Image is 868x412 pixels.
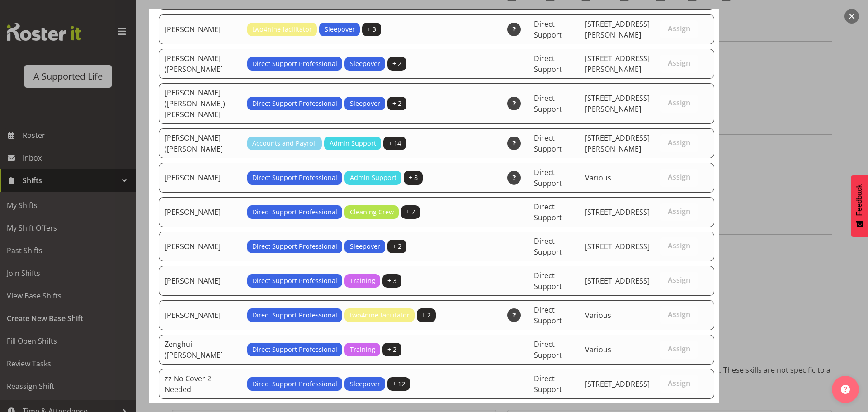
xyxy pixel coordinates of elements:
span: Training [350,345,375,355]
span: Direct Support Professional [252,310,337,320]
button: Feedback - Show survey [851,175,868,237]
span: Feedback [855,184,863,216]
span: [STREET_ADDRESS][PERSON_NAME] [585,19,650,40]
span: Various [585,345,611,355]
td: zz No Cover 2 Needed [159,369,242,399]
span: [STREET_ADDRESS] [585,207,650,217]
span: + 7 [406,207,415,217]
span: + 3 [367,24,376,34]
span: + 2 [392,99,401,109]
span: [STREET_ADDRESS] [585,242,650,251]
span: + 2 [422,310,431,320]
span: Direct Support [534,133,562,154]
span: Admin Support [330,138,376,148]
span: Assign [668,241,690,250]
span: Direct Support Professional [252,173,337,183]
span: Assign [668,138,690,147]
span: Assign [668,310,690,319]
td: [PERSON_NAME] ([PERSON_NAME] [159,49,242,79]
span: Training [350,276,375,286]
td: [PERSON_NAME] [159,163,242,193]
span: Cleaning Crew [350,207,394,217]
span: Direct Support Professional [252,242,337,251]
span: Assign [668,172,690,181]
span: Direct Support [534,270,562,291]
td: [PERSON_NAME] [159,266,242,296]
span: Direct Support Professional [252,207,337,217]
span: Assign [668,344,690,353]
span: Assign [668,98,690,107]
span: Assign [668,207,690,216]
span: two4nine facilitator [350,310,410,320]
span: + 3 [387,276,396,286]
span: Various [585,173,611,183]
span: Direct Support [534,374,562,394]
span: Direct Support [534,167,562,188]
span: + 2 [392,242,401,251]
span: Direct Support [534,202,562,223]
span: Admin Support [350,173,396,183]
span: Direct Support [534,53,562,74]
td: [PERSON_NAME] [159,232,242,261]
span: Assign [668,275,690,284]
td: [PERSON_NAME] [159,300,242,330]
td: Zenghui ([PERSON_NAME] [159,335,242,365]
span: + 2 [387,345,396,355]
span: + 8 [409,173,418,183]
span: Assign [668,58,690,67]
span: + 14 [388,138,401,148]
td: [PERSON_NAME] ([PERSON_NAME] [159,128,242,158]
span: [STREET_ADDRESS][PERSON_NAME] [585,53,650,74]
span: Direct Support Professional [252,345,337,355]
span: [STREET_ADDRESS] [585,379,650,389]
span: two4nine facilitator [252,24,312,34]
span: [STREET_ADDRESS][PERSON_NAME] [585,133,650,154]
span: Direct Support Professional [252,59,337,69]
td: [PERSON_NAME] [159,14,242,44]
span: Direct Support [534,19,562,40]
span: [STREET_ADDRESS] [585,276,650,286]
td: [PERSON_NAME] [159,197,242,227]
span: Direct Support [534,339,562,360]
span: Accounts and Payroll [252,138,317,148]
span: + 2 [392,59,401,69]
span: Sleepover [350,59,380,69]
span: Sleepover [350,242,380,251]
span: Direct Support Professional [252,276,337,286]
span: [STREET_ADDRESS][PERSON_NAME] [585,93,650,114]
span: Direct Support [534,236,562,257]
span: Sleepover [350,99,380,109]
span: Direct Support [534,305,562,326]
span: Sleepover [325,24,355,34]
span: Sleepover [350,379,380,389]
span: Various [585,310,611,320]
span: Assign [668,379,690,388]
span: Assign [668,24,690,33]
td: [PERSON_NAME] ([PERSON_NAME]) [PERSON_NAME] [159,83,242,124]
span: Direct Support Professional [252,99,337,109]
img: help-xxl-2.png [841,385,850,394]
span: + 12 [392,379,405,389]
span: Direct Support [534,93,562,114]
span: Direct Support Professional [252,379,337,389]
